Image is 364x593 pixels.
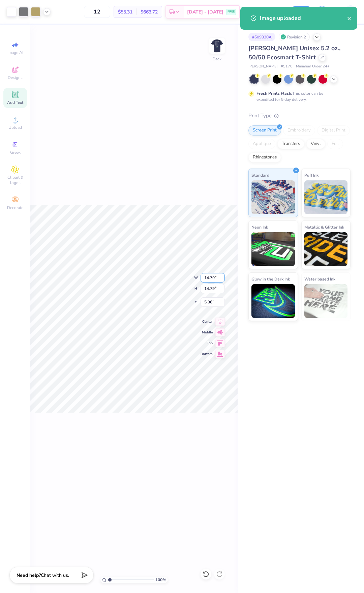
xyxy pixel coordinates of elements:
[3,175,27,185] span: Clipart & logos
[248,125,281,136] div: Screen Print
[256,90,339,102] div: This color can be expedited for 5 day delivery.
[17,572,41,579] strong: Need help?
[248,44,340,61] span: [PERSON_NAME] Unisex 5.2 oz., 50/50 Ecosmart T-Shirt
[279,33,310,41] div: Revision 2
[281,64,293,69] span: # 5170
[7,50,23,55] span: Image AI
[41,572,69,579] span: Chat with us.
[227,9,235,14] span: FREE
[277,139,304,149] div: Transfers
[213,56,221,62] div: Back
[251,284,295,318] img: Glow in the Dark Ink
[327,139,343,149] div: Foil
[304,224,344,231] span: Metallic & Glitter Ink
[248,152,281,162] div: Rhinestones
[201,330,213,335] span: Middle
[251,275,290,283] span: Glow in the Dark Ink
[187,8,223,16] span: [DATE] - [DATE]
[201,352,213,356] span: Bottom
[251,232,295,266] img: Neon Ink
[253,5,286,19] input: Untitled Design
[248,33,275,41] div: # 509330A
[248,112,351,120] div: Print Type
[317,125,350,136] div: Digital Print
[283,125,315,136] div: Embroidery
[201,319,213,324] span: Center
[256,91,292,96] strong: Fresh Prints Flash:
[201,341,213,346] span: Top
[210,39,224,53] img: Back
[251,172,269,179] span: Standard
[306,139,325,149] div: Vinyl
[8,75,23,80] span: Designs
[84,6,110,18] input: – –
[260,14,347,22] div: Image uploaded
[304,180,348,214] img: Puff Ink
[248,139,275,149] div: Applique
[304,275,335,283] span: Water based Ink
[251,224,268,231] span: Neon Ink
[304,284,348,318] img: Water based Ink
[7,100,23,105] span: Add Text
[141,8,158,16] span: $663.72
[8,125,22,130] span: Upload
[7,205,23,210] span: Decorate
[304,232,348,266] img: Metallic & Glitter Ink
[251,180,295,214] img: Standard
[347,14,352,22] button: close
[10,150,21,155] span: Greek
[155,577,166,583] span: 100 %
[296,64,330,69] span: Minimum Order: 24 +
[118,8,132,16] span: $55.31
[248,64,277,69] span: [PERSON_NAME]
[304,172,318,179] span: Puff Ink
